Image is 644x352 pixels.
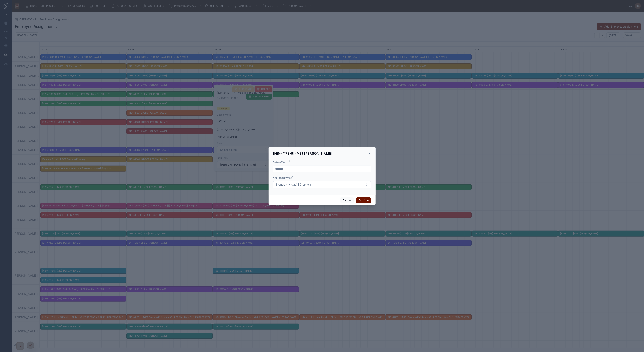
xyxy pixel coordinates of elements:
[276,183,312,187] span: [PERSON_NAME] | (PE14751)
[340,197,354,203] button: Cancel
[356,197,371,203] button: Confirm
[273,181,371,188] button: Select Button
[273,161,289,164] span: Date of Work
[273,151,333,156] h3: [NB-41173-R] (MS) [PERSON_NAME]
[273,176,292,179] span: Assign to who?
